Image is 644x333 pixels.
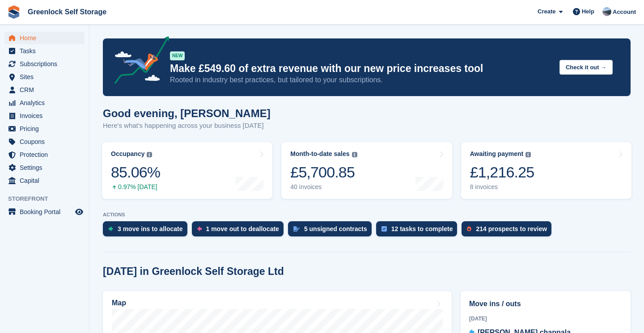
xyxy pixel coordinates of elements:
[103,121,271,131] p: Here's what's happening across your business [DATE]
[170,51,185,60] div: NEW
[4,84,85,96] a: menu
[74,207,85,217] a: Preview store
[20,135,73,148] span: Coupons
[461,142,631,199] a: Awaiting payment £1,216.25 8 invoices
[4,32,85,44] a: menu
[206,225,279,232] div: 1 move out to deallocate
[4,71,85,83] a: menu
[4,148,85,161] a: menu
[4,161,85,174] a: menu
[20,110,73,122] span: Invoices
[20,174,73,187] span: Capital
[20,206,73,218] span: Booking Portal
[376,221,462,241] a: 12 tasks to complete
[20,32,73,44] span: Home
[4,122,85,135] a: menu
[293,226,300,232] img: contract_signature_icon-13c848040528278c33f63329250d36e43548de30e8caae1d1a13099fd9432cc5.svg
[582,7,594,16] span: Help
[538,7,555,16] span: Create
[290,150,349,158] div: Month-to-date sales
[103,212,631,218] p: ACTIONS
[20,97,73,109] span: Analytics
[118,225,183,232] div: 3 move ins to allocate
[20,71,73,83] span: Sites
[559,60,613,75] button: Check it out →
[467,226,471,232] img: prospect-51fa495bee0391a8d652442698ab0144808aea92771e9ea1ae160a38d050c398.svg
[4,174,85,187] a: menu
[288,221,376,241] a: 5 unsigned contracts
[111,183,160,191] div: 0.97% [DATE]
[20,45,73,57] span: Tasks
[20,161,73,174] span: Settings
[103,266,284,278] h2: [DATE] in Greenlock Self Storage Ltd
[469,315,622,323] div: [DATE]
[4,45,85,57] a: menu
[107,36,169,87] img: price-adjustments-announcement-icon-8257ccfd72463d97f412b2fc003d46551f7dbcb40ab6d574587a9cd5c0d94...
[111,163,160,181] div: 85.06%
[112,299,126,307] h2: Map
[20,122,73,135] span: Pricing
[281,142,452,199] a: Month-to-date sales £5,700.85 40 invoices
[391,225,453,232] div: 12 tasks to complete
[147,152,152,157] img: icon-info-grey-7440780725fd019a000dd9b08b2336e03edf1995a4989e88bcd33f0948082b44.svg
[469,299,622,309] h2: Move ins / outs
[381,226,387,232] img: task-75834270c22a3079a89374b754ae025e5fb1db73e45f91037f5363f120a921f8.svg
[470,163,534,181] div: £1,216.25
[462,221,556,241] a: 214 prospects to review
[111,150,144,158] div: Occupancy
[20,84,73,96] span: CRM
[170,62,552,75] p: Make £549.60 of extra revenue with our new price increases tool
[4,110,85,122] a: menu
[4,135,85,148] a: menu
[290,183,357,191] div: 40 invoices
[102,142,272,199] a: Occupancy 85.06% 0.97% [DATE]
[4,97,85,109] a: menu
[20,58,73,70] span: Subscriptions
[470,183,534,191] div: 8 invoices
[613,8,636,17] span: Account
[4,58,85,70] a: menu
[103,107,271,119] h1: Good evening, [PERSON_NAME]
[197,226,202,232] img: move_outs_to_deallocate_icon-f764333ba52eb49d3ac5e1228854f67142a1ed5810a6f6cc68b1a99e826820c5.svg
[4,206,85,218] a: menu
[108,226,113,232] img: move_ins_to_allocate_icon-fdf77a2bb77ea45bf5b3d319d69a93e2d87916cf1d5bf7949dd705db3b84f3ca.svg
[352,152,357,157] img: icon-info-grey-7440780725fd019a000dd9b08b2336e03edf1995a4989e88bcd33f0948082b44.svg
[7,5,21,19] img: stora-icon-8386f47178a22dfd0bd8f6a31ec36ba5ce8667c1dd55bd0f319d3a0aa187defe.svg
[170,75,552,85] p: Rooted in industry best practices, but tailored to your subscriptions.
[525,152,531,157] img: icon-info-grey-7440780725fd019a000dd9b08b2336e03edf1995a4989e88bcd33f0948082b44.svg
[602,7,611,16] img: Jamie Hamilton
[8,194,89,203] span: Storefront
[20,148,73,161] span: Protection
[470,150,524,158] div: Awaiting payment
[304,225,367,232] div: 5 unsigned contracts
[476,225,547,232] div: 214 prospects to review
[192,221,288,241] a: 1 move out to deallocate
[103,221,192,241] a: 3 move ins to allocate
[290,163,357,181] div: £5,700.85
[24,4,110,19] a: Greenlock Self Storage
